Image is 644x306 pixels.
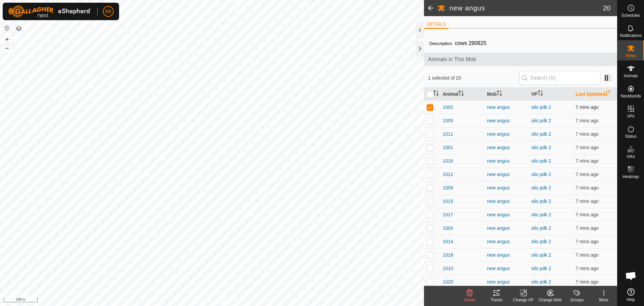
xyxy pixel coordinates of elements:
span: 1009 [443,184,453,191]
p-sorticon: Activate to sort [459,91,464,97]
span: BB [105,8,112,15]
span: 1016 [443,158,453,165]
span: Infra [627,155,635,159]
input: Search (S) [519,71,600,85]
span: 1014 [443,238,453,245]
div: new angus [487,158,526,165]
span: 1001 [443,144,453,151]
div: new angus [487,184,526,191]
span: Mobs [626,54,636,58]
div: new angus [487,131,526,138]
span: Heatmap [623,175,639,179]
a: silo pdk 2 [531,212,551,217]
button: + [3,35,11,43]
div: new angus [487,252,526,259]
div: new angus [487,238,526,245]
th: Mob [484,88,529,101]
div: new angus [487,265,526,272]
img: Gallagher Logo [8,5,92,17]
span: 13 Oct 2025, 6:11 am [576,145,598,150]
span: 13 Oct 2025, 6:11 am [576,212,598,217]
span: 1011 [443,131,453,138]
span: 1010 [443,265,453,272]
a: silo pdk 2 [531,158,551,164]
div: new angus [487,171,526,178]
span: Animals in This Mob [428,55,613,63]
span: 13 Oct 2025, 6:11 am [576,239,598,244]
a: silo pdk 2 [531,172,551,177]
div: Open chat [621,266,641,286]
span: Schedules [621,13,640,17]
span: Status [625,134,636,138]
p-sorticon: Activate to sort [433,91,439,97]
span: 1 selected of 20 [428,75,519,82]
th: Last Updated [573,88,617,101]
div: Change Mob [537,297,563,303]
div: new angus [487,104,526,111]
a: silo pdk 2 [531,185,551,190]
a: silo pdk 2 [531,104,551,110]
div: new angus [487,117,526,124]
div: Groups [563,297,590,303]
button: – [3,44,11,52]
span: Notifications [620,34,642,38]
div: More [590,297,617,303]
span: VPs [627,114,634,118]
span: 1020 [443,278,453,286]
a: silo pdk 2 [531,252,551,258]
span: cows 290825 [452,38,489,49]
div: new angus [487,211,526,218]
span: 13 Oct 2025, 6:11 am [576,199,598,204]
th: VP [529,88,573,101]
span: Delete [464,298,476,302]
span: 13 Oct 2025, 6:11 am [576,279,598,285]
span: Neckbands [621,94,641,98]
span: 1004 [443,225,453,232]
span: 13 Oct 2025, 6:11 am [576,185,598,190]
p-sorticon: Activate to sort [497,91,502,97]
span: 13 Oct 2025, 6:11 am [576,266,598,271]
div: new angus [487,278,526,286]
p-sorticon: Activate to sort [538,91,543,97]
div: Tracks [483,297,510,303]
a: silo pdk 2 [531,145,551,150]
span: Animals [624,74,638,78]
span: 13 Oct 2025, 6:11 am [576,131,598,137]
p-sorticon: Activate to sort [605,91,611,97]
span: 1017 [443,211,453,218]
span: 13 Oct 2025, 6:11 am [576,252,598,258]
button: Reset Map [3,24,11,32]
a: Privacy Policy [185,297,211,303]
a: silo pdk 2 [531,279,551,285]
h2: new angus [449,4,603,12]
span: 1005 [443,117,453,124]
span: 13 Oct 2025, 6:11 am [576,118,598,123]
span: 13 Oct 2025, 6:11 am [576,172,598,177]
a: silo pdk 2 [531,225,551,231]
span: 13 Oct 2025, 6:11 am [576,104,598,110]
a: silo pdk 2 [531,199,551,204]
span: 13 Oct 2025, 6:11 am [576,158,598,164]
div: Change VP [510,297,537,303]
a: silo pdk 2 [531,266,551,271]
a: silo pdk 2 [531,118,551,123]
li: DETAILS [424,21,448,29]
div: new angus [487,144,526,151]
span: 1018 [443,252,453,259]
span: 20 [603,3,610,13]
span: 1015 [443,198,453,205]
a: Contact Us [219,297,238,303]
a: silo pdk 2 [531,239,551,244]
th: Animal [440,88,484,101]
label: Description [429,41,452,46]
span: Help [627,298,635,302]
button: Map Layers [15,25,23,33]
span: 1002 [443,104,453,111]
div: new angus [487,225,526,232]
a: Help [618,286,644,304]
span: 1012 [443,171,453,178]
a: silo pdk 2 [531,131,551,137]
span: 13 Oct 2025, 6:11 am [576,225,598,231]
div: new angus [487,198,526,205]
